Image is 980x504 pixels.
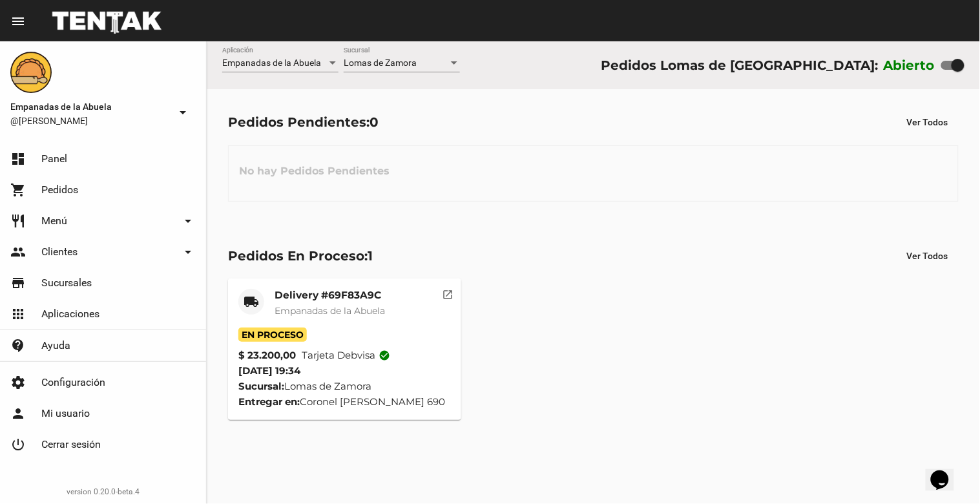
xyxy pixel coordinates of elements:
[601,55,878,76] div: Pedidos Lomas de [GEOGRAPHIC_DATA]:
[10,485,196,498] div: version 0.20.0-beta.4
[926,452,967,491] iframe: chat widget
[275,305,385,317] span: Empanadas de la Abuela
[41,438,101,451] span: Cerrar sesión
[238,380,284,392] strong: Sucursal:
[180,244,196,260] mat-icon: arrow_drop_down
[238,395,300,408] strong: Entregar en:
[238,379,451,394] div: Lomas de Zamora
[897,110,959,134] button: Ver Todos
[907,251,948,261] span: Ver Todos
[10,375,26,390] mat-icon: settings
[238,328,307,342] span: En Proceso
[41,184,78,196] span: Pedidos
[41,339,70,352] span: Ayuda
[10,406,26,421] mat-icon: person
[229,152,400,191] h3: No hay Pedidos Pendientes
[41,376,105,389] span: Configuración
[41,308,99,320] span: Aplicaciones
[884,55,935,76] label: Abierto
[238,394,451,410] div: Coronel [PERSON_NAME] 690
[228,112,379,132] div: Pedidos Pendientes:
[10,182,26,198] mat-icon: shopping_cart
[238,364,300,377] span: [DATE] 19:34
[41,407,90,420] span: Mi usuario
[180,213,196,229] mat-icon: arrow_drop_down
[10,338,26,353] mat-icon: contact_support
[302,348,391,363] span: Tarjeta debvisa
[244,294,259,310] mat-icon: local_shipping
[10,244,26,260] mat-icon: people
[275,289,385,302] mat-card-title: Delivery #69F83A9C
[10,437,26,452] mat-icon: power_settings_new
[41,152,67,165] span: Panel
[368,248,373,264] span: 1
[41,215,67,227] span: Menú
[41,277,92,289] span: Sucursales
[222,58,321,68] span: Empanadas de la Abuela
[370,114,379,130] span: 0
[10,275,26,291] mat-icon: store
[41,246,78,258] span: Clientes
[443,287,454,299] mat-icon: open_in_new
[897,244,959,268] button: Ver Todos
[10,306,26,322] mat-icon: apps
[10,52,52,93] img: f0136945-ed32-4f7c-91e3-a375bc4bb2c5.png
[238,348,296,363] strong: $ 23.200,00
[10,151,26,167] mat-icon: dashboard
[907,117,948,127] span: Ver Todos
[10,99,170,114] span: Empanadas de la Abuela
[10,114,170,127] span: @[PERSON_NAME]
[344,58,417,68] span: Lomas de Zamora
[10,213,26,229] mat-icon: restaurant
[228,246,373,266] div: Pedidos En Proceso:
[10,14,26,29] mat-icon: menu
[175,105,191,120] mat-icon: arrow_drop_down
[379,350,391,361] mat-icon: check_circle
